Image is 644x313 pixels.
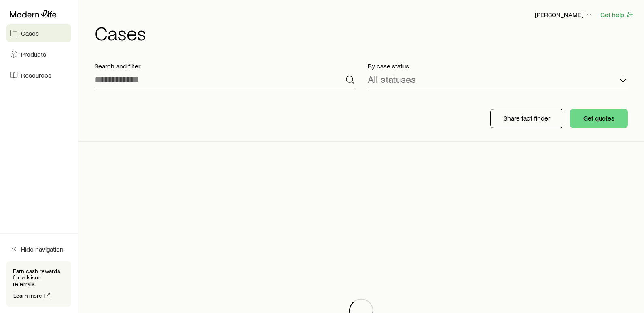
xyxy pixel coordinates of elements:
[6,24,71,42] a: Cases
[6,66,71,84] a: Resources
[6,240,71,258] button: Hide navigation
[6,261,71,307] div: Earn cash rewards for advisor referrals.Learn more
[21,50,46,58] span: Products
[534,10,593,20] button: [PERSON_NAME]
[13,293,42,298] span: Learn more
[368,74,416,85] p: All statuses
[13,268,65,287] p: Earn cash rewards for advisor referrals.
[368,62,628,70] p: By case status
[21,71,51,79] span: Resources
[490,109,563,128] button: Share fact finder
[95,23,634,42] h1: Cases
[570,109,628,128] button: Get quotes
[21,245,64,253] span: Hide navigation
[600,10,634,19] button: Get help
[21,29,39,37] span: Cases
[535,11,593,19] p: [PERSON_NAME]
[504,114,550,122] p: Share fact finder
[95,62,355,70] p: Search and filter
[6,45,71,63] a: Products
